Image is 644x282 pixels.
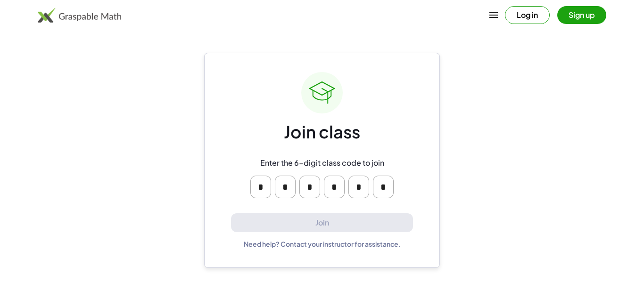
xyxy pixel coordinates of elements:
button: Join [231,213,413,233]
button: Log in [505,6,550,24]
button: Sign up [557,6,606,24]
div: Join class [284,121,360,143]
div: Need help? Contact your instructor for assistance. [244,240,401,248]
div: Enter the 6-digit class code to join [260,158,384,168]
